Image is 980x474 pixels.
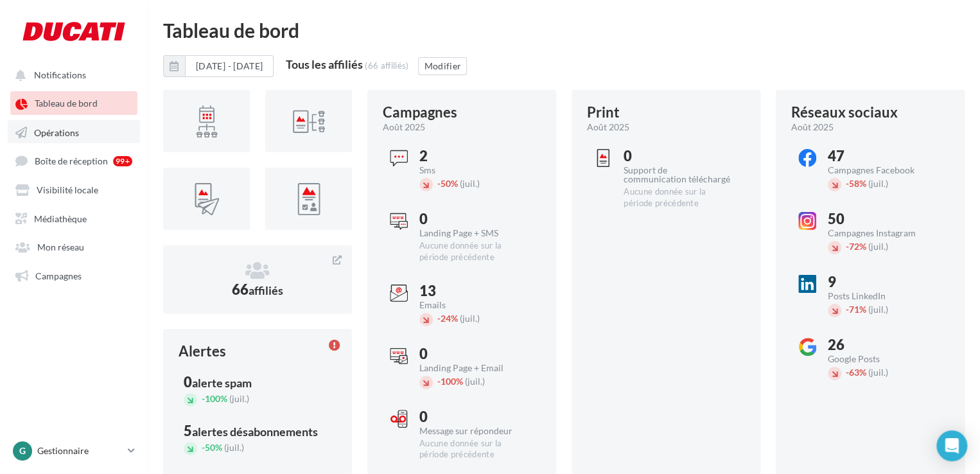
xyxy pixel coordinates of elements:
div: Open Intercom Messenger [936,430,967,461]
div: 0 [184,375,331,389]
span: - [846,367,849,378]
span: (juil.) [868,241,888,252]
div: 50 [828,212,935,226]
span: (juil.) [465,376,485,387]
span: 63% [846,367,866,378]
a: Médiathèque [8,206,140,229]
span: Tableau de bord [35,98,98,109]
span: Notifications [34,69,86,80]
div: 5 [184,424,331,438]
div: 0 [419,347,527,361]
div: Campagnes Instagram [828,229,935,238]
div: Tous les affiliés [286,58,363,70]
a: Boîte de réception 99+ [8,148,140,172]
div: Tableau de bord [163,21,965,40]
span: août 2025 [383,121,425,134]
div: Aucune donnée sur la période précédente [419,438,527,461]
a: Tableau de bord [8,91,140,114]
span: G [19,444,26,457]
div: 9 [828,275,935,289]
button: [DATE] - [DATE] [163,55,274,77]
span: - [846,304,849,315]
div: Landing Page + Email [419,364,527,373]
span: Visibilité locale [37,184,98,195]
button: Modifier [418,57,467,75]
span: 71% [846,304,866,315]
div: 0 [624,149,731,163]
div: Support de communication téléchargé [624,166,731,184]
div: Print [587,105,620,119]
div: 0 [419,410,527,424]
div: Message sur répondeur [419,426,527,435]
div: 13 [419,284,527,298]
span: - [202,442,205,453]
span: (juil.) [229,393,249,404]
a: Campagnes [8,263,140,286]
span: 100% [202,393,227,404]
span: affiliés [249,283,283,297]
div: Landing Page + SMS [419,229,527,238]
div: Aucune donnée sur la période précédente [624,186,731,209]
span: Campagnes [35,270,82,281]
a: Opérations [8,120,140,143]
span: - [437,313,441,324]
span: Boîte de réception [35,155,108,166]
span: (juil.) [460,313,480,324]
span: (juil.) [868,367,888,378]
span: 24% [437,313,458,324]
div: Sms [419,166,527,175]
span: - [437,178,441,189]
div: Aucune donnée sur la période précédente [419,240,527,263]
div: alerte spam [192,377,252,389]
a: Visibilité locale [8,177,140,200]
div: 2 [419,149,527,163]
div: 26 [828,338,935,352]
div: Alertes [179,344,226,358]
button: Notifications [8,63,135,86]
span: (juil.) [224,442,244,453]
span: - [846,241,849,252]
span: 58% [846,178,866,189]
div: Campagnes [383,105,457,119]
span: - [202,393,205,404]
p: Gestionnaire [37,444,123,457]
span: Opérations [34,127,79,137]
span: 100% [437,376,463,387]
div: 0 [419,212,527,226]
span: août 2025 [791,121,834,134]
div: 47 [828,149,935,163]
a: G Gestionnaire [10,439,137,463]
div: Emails [419,301,527,310]
button: [DATE] - [DATE] [185,55,274,77]
div: Campagnes Facebook [828,166,935,175]
span: (juil.) [868,178,888,189]
span: (juil.) [460,178,480,189]
span: 50% [202,442,222,453]
span: - [846,178,849,189]
div: 99+ [113,156,132,166]
div: Google Posts [828,355,935,364]
span: 66 [232,281,283,298]
span: 50% [437,178,458,189]
div: Posts LinkedIn [828,292,935,301]
a: Mon réseau [8,234,140,258]
span: Médiathèque [34,213,87,224]
span: 72% [846,241,866,252]
div: (66 affiliés) [365,60,408,71]
span: Mon réseau [37,241,84,252]
div: alertes désabonnements [192,426,318,437]
span: août 2025 [587,121,629,134]
span: (juil.) [868,304,888,315]
div: Réseaux sociaux [791,105,898,119]
span: - [437,376,441,387]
